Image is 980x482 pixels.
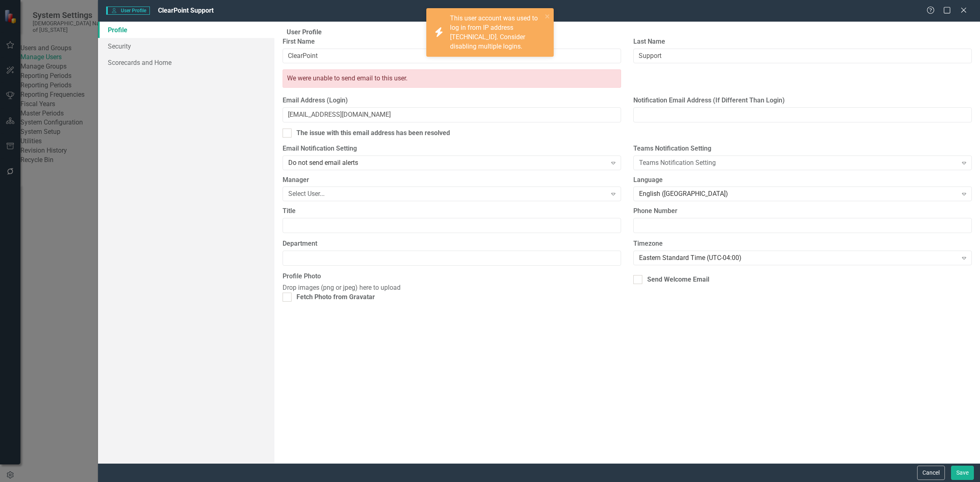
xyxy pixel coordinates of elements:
div: Fetch Photo from Gravatar [296,293,375,302]
a: Security [98,38,274,54]
div: We were unable to send email to this user. [283,69,621,88]
label: First Name [283,37,621,47]
button: Cancel [917,466,945,480]
div: Select User... [288,189,607,199]
label: Department [283,239,621,249]
div: The issue with this email address has been resolved [296,129,450,138]
label: Profile Photo [283,272,621,281]
div: English ([GEOGRAPHIC_DATA]) [639,189,958,199]
label: Notification Email Address (If Different Than Login) [633,96,972,105]
span: User Profile [106,7,150,15]
div: Do not send email alerts [288,158,607,167]
a: Profile [98,22,274,38]
label: Language [633,175,972,185]
label: Email Notification Setting [283,144,621,153]
label: Manager [283,175,621,185]
div: Send Welcome Email [647,275,709,284]
label: Title [283,207,621,216]
label: Timezone [633,239,972,249]
div: Teams Notification Setting [639,158,958,167]
div: This user account was used to log in from IP address [TECHNICAL_ID]. Consider disabling multiple ... [450,14,542,51]
label: Phone Number [633,207,972,216]
div: Eastern Standard Time (UTC-04:00) [639,253,958,263]
button: Save [951,466,974,480]
label: Email Address (Login) [283,96,621,105]
div: Drop images (png or jpeg) here to upload [283,283,621,293]
a: Scorecards and Home [98,54,274,71]
label: Teams Notification Setting [633,144,972,153]
span: ClearPoint Support [158,7,214,14]
button: close [545,11,550,21]
legend: User Profile [283,28,326,37]
label: Last Name [633,37,972,47]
